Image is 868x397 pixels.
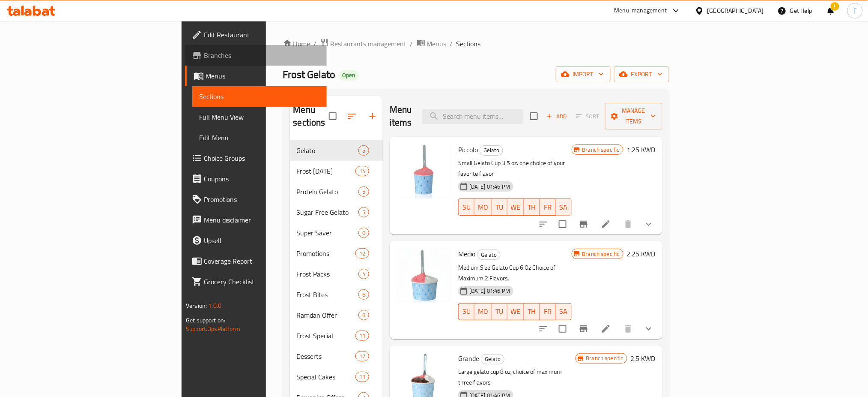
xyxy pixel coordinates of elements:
span: 17 [356,352,369,361]
span: Frost Bites [297,289,358,300]
span: Upsell [204,235,320,246]
div: items [358,207,369,217]
span: Medio [458,247,475,260]
a: Restaurants management [320,38,407,49]
span: Ramdan Offer [297,310,358,320]
button: SA [556,198,572,216]
a: Support.OpsPlatform [186,323,240,334]
span: Menus [427,39,447,49]
span: Sections [456,39,481,49]
span: Add item [543,110,570,123]
button: delete [618,214,638,235]
p: Small Gelato Cup 3.5 oz. one choice of your favorite flavor [458,158,571,179]
div: Frost Special [297,331,355,341]
span: FR [543,201,552,214]
span: Sort sections [342,106,362,126]
span: SA [559,201,568,214]
a: Edit Menu [192,127,327,148]
div: items [358,310,369,320]
span: Branches [204,50,320,60]
div: items [355,372,369,382]
span: 12 [356,250,369,258]
span: Open [339,72,359,79]
span: Select to update [554,215,572,233]
button: sort-choices [533,214,554,235]
a: Choice Groups [185,148,327,168]
nav: breadcrumb [283,38,669,49]
a: Upsell [185,230,327,251]
span: Frost Gelato [283,65,336,84]
div: Menu-management [614,6,667,16]
span: Promotions [204,194,320,205]
button: TU [492,303,507,320]
span: Get support on: [186,315,225,326]
div: Promotions12 [290,243,383,264]
p: Large gelato cup 8 oz, choice of maximum three flavors [458,367,575,388]
span: 5 [359,147,369,155]
button: import [556,66,611,82]
span: [DATE] 01:46 PM [466,183,513,191]
span: Full Menu View [199,112,320,122]
button: Manage items [605,103,662,129]
a: Full Menu View [192,107,327,127]
span: Manage items [612,105,656,127]
span: [DATE] 01:46 PM [466,287,513,295]
span: 0 [359,229,369,237]
div: Gelato [477,250,501,260]
a: Edit Restaurant [185,24,327,45]
a: Sections [192,86,327,107]
button: MO [474,198,492,216]
span: 14 [356,167,369,175]
button: show more [638,319,659,339]
div: Protein Gelato [297,186,358,197]
span: import [563,69,604,80]
img: Piccolo [397,144,451,198]
div: Desserts17 [290,346,383,367]
div: Protein Gelato5 [290,181,383,202]
div: Super Saver0 [290,223,383,243]
div: Frost Packs [297,269,358,279]
span: WE [511,305,521,318]
a: Menu disclaimer [185,210,327,230]
span: Sugar Free Gelato [297,207,358,217]
button: TH [524,303,540,320]
div: Frost Ramadan [297,166,355,176]
div: items [355,331,369,341]
span: 11 [356,332,369,340]
span: export [621,69,662,80]
span: Grocery Checklist [204,277,320,287]
button: show more [638,214,659,235]
a: Grocery Checklist [185,271,327,292]
span: Grande [458,352,479,365]
div: items [358,228,369,238]
svg: Show Choices [644,219,654,229]
a: Menus [417,38,447,49]
span: Menu disclaimer [204,215,320,225]
span: Gelato [477,250,500,260]
li: / [410,39,413,49]
span: 6 [359,311,369,319]
span: TH [528,305,537,318]
span: Branch specific [579,250,623,258]
span: Special Cakes [297,372,355,382]
div: items [355,248,369,259]
span: MO [478,305,488,318]
span: Add [545,111,568,121]
h6: 1.25 KWD [627,144,656,156]
button: WE [507,303,524,320]
div: Gelato5 [290,140,383,161]
button: export [614,66,669,82]
span: Select to update [554,320,572,338]
div: [GEOGRAPHIC_DATA] [707,6,764,15]
div: items [358,186,369,197]
button: WE [507,198,524,216]
span: TU [495,305,504,318]
span: Menus [206,71,320,81]
button: Add section [362,106,383,126]
span: 5 [359,188,369,196]
input: search [422,109,523,124]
